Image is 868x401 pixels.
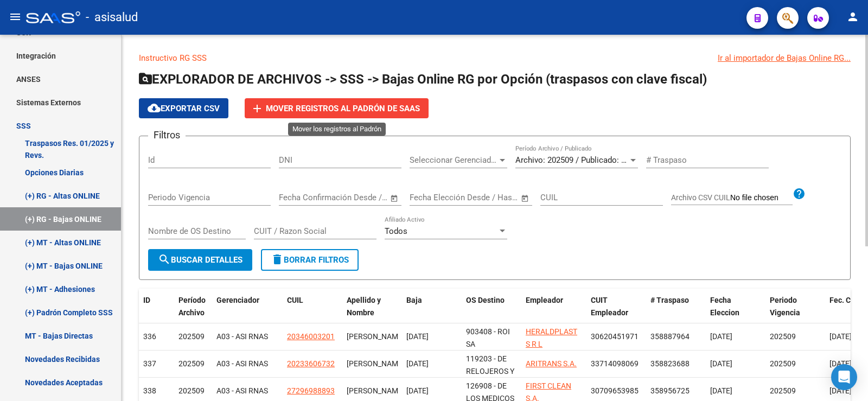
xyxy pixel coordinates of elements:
span: Archivo CSV CUIL [671,193,730,202]
span: A03 - ASI RNAS [216,359,268,368]
mat-icon: delete [271,253,284,266]
span: Fecha Eleccion [710,296,739,317]
span: Todos [385,226,407,236]
span: Período Archivo [178,296,206,317]
a: Instructivo RG SSS [139,53,207,63]
span: Empleador [526,296,563,304]
span: 202509 [770,332,796,341]
mat-icon: search [158,253,171,266]
datatable-header-cell: # Traspaso [646,289,706,324]
span: Exportar CSV [148,104,220,113]
span: A03 - ASI RNAS [216,386,268,395]
span: 358823688 [650,359,690,368]
span: [DATE] [710,386,732,395]
mat-icon: person [846,10,859,23]
input: Archivo CSV CUIL [730,193,793,203]
span: - asisalud [86,5,138,29]
mat-icon: cloud_download [148,101,161,114]
span: 27296988893 [287,386,335,395]
span: [PERSON_NAME] [347,332,405,341]
datatable-header-cell: Gerenciador [212,289,283,324]
span: [DATE] [829,332,852,341]
datatable-header-cell: Apellido y Nombre [342,289,402,324]
span: 202509 [770,386,796,395]
button: Mover registros al PADRÓN de SAAS [245,98,429,118]
div: [DATE] [406,330,457,343]
datatable-header-cell: Periodo Vigencia [765,289,825,324]
span: 338 [143,386,156,395]
span: ARITRANS S.A. [526,359,577,368]
span: 202509 [770,359,796,368]
span: Mover registros al PADRÓN de SAAS [266,104,420,113]
span: OS Destino [466,296,505,304]
div: [DATE] [406,385,457,397]
input: Fecha fin [333,193,385,202]
span: 358956725 [650,386,690,395]
span: Gerenciador [216,296,259,304]
mat-icon: menu [9,10,22,23]
span: 33714098069 [591,359,639,368]
mat-icon: add [251,102,264,115]
datatable-header-cell: CUIT Empleador [586,289,646,324]
button: Exportar CSV [139,98,228,118]
span: CUIL [287,296,303,304]
span: Periodo Vigencia [770,296,800,317]
span: HERALDPLAST S R L [526,327,577,348]
mat-icon: help [793,187,806,200]
h3: Filtros [148,128,186,143]
span: 336 [143,332,156,341]
div: [DATE] [406,358,457,370]
span: Seleccionar Gerenciador [410,155,497,165]
span: 202509 [178,359,205,368]
span: [PERSON_NAME] [347,386,405,395]
span: 30620451971 [591,332,639,341]
span: [DATE] [710,359,732,368]
span: # Traspaso [650,296,689,304]
datatable-header-cell: OS Destino [462,289,521,324]
datatable-header-cell: ID [139,289,174,324]
span: 337 [143,359,156,368]
datatable-header-cell: Período Archivo [174,289,212,324]
span: ID [143,296,150,304]
span: 903408 - ROI SA [466,327,510,348]
span: Baja [406,296,422,304]
input: Fecha inicio [410,193,454,202]
span: 202509 [178,386,205,395]
button: Open calendar [519,192,532,205]
span: Borrar Filtros [271,255,349,265]
span: Archivo: 202509 / Publicado: 202508 [515,155,647,165]
input: Fecha fin [463,193,516,202]
span: Buscar Detalles [158,255,242,265]
div: Open Intercom Messenger [831,364,857,390]
datatable-header-cell: CUIL [283,289,342,324]
datatable-header-cell: Empleador [521,289,586,324]
span: [DATE] [829,386,852,395]
button: Buscar Detalles [148,249,252,271]
button: Open calendar [388,192,401,205]
span: [DATE] [829,359,852,368]
datatable-header-cell: Baja [402,289,462,324]
input: Fecha inicio [279,193,323,202]
span: CUIT Empleador [591,296,628,317]
span: [PERSON_NAME] [347,359,405,368]
span: 202509 [178,332,205,341]
span: Apellido y Nombre [347,296,381,317]
span: 20346003201 [287,332,335,341]
span: 358887964 [650,332,690,341]
span: 20233606732 [287,359,335,368]
span: [DATE] [710,332,732,341]
span: 30709653985 [591,386,639,395]
span: 119203 - DE RELOJEROS Y JOYEROS [466,354,514,388]
span: EXPLORADOR DE ARCHIVOS -> SSS -> Bajas Online RG por Opción (traspasos con clave fiscal) [139,72,707,87]
datatable-header-cell: Fecha Eleccion [706,289,765,324]
button: Borrar Filtros [261,249,359,271]
div: Ir al importador de Bajas Online RG... [718,52,851,64]
span: A03 - ASI RNAS [216,332,268,341]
